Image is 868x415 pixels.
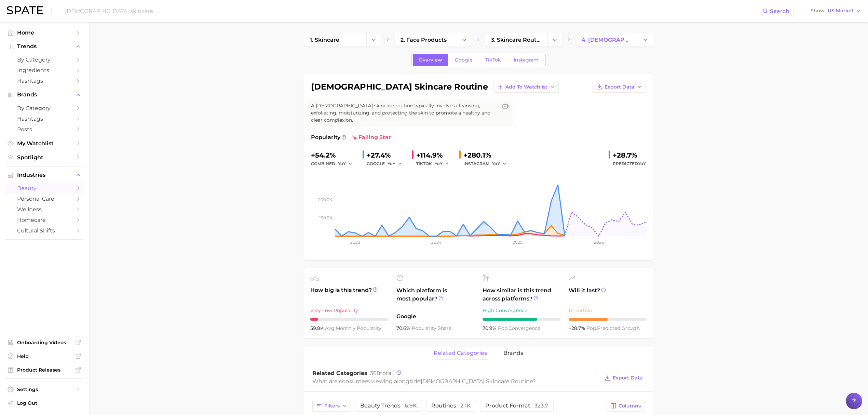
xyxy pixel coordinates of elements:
[5,337,83,348] a: Onboarding Videos
[311,150,357,161] div: +54.2%
[17,367,72,373] span: Product Releases
[594,240,604,245] tspan: 2026
[485,33,547,46] a: 3. skincare routines
[370,370,380,376] span: 368
[5,365,83,375] a: Product Releases
[17,206,72,213] span: wellness
[492,160,507,168] button: YoY
[619,403,641,409] span: Columns
[17,126,72,133] span: Posts
[416,160,454,168] div: TIKTOK
[311,102,497,124] span: A [DEMOGRAPHIC_DATA] skincare routine typically involves cleansing, exfoliating, moisturizing, an...
[17,227,72,234] span: cultural shifts
[607,400,645,412] button: Columns
[485,57,501,63] span: TikTok
[388,161,395,166] span: YoY
[388,160,402,168] button: YoY
[605,84,635,90] span: Export Data
[17,67,72,73] span: Ingredients
[416,150,454,161] div: +114.9%
[505,84,547,90] span: Add to Watchlist
[413,54,448,66] a: Overview
[5,76,83,86] a: Hashtags
[5,90,83,100] button: Brands
[366,33,381,46] button: Change Category
[17,78,72,84] span: Hashtags
[17,56,72,63] span: by Category
[352,133,391,142] span: falling star
[593,81,646,93] button: Export Data
[483,325,498,331] span: 70.9%
[5,384,83,394] a: Settings
[5,103,83,113] a: by Category
[457,33,472,46] button: Change Category
[508,54,544,66] a: Instagram
[483,318,560,321] div: 7 / 10
[324,403,340,409] span: Filters
[5,351,83,361] a: Help
[17,400,78,406] span: Log Out
[367,160,407,168] div: GOOGLE
[483,306,560,314] div: High Convergence
[5,113,83,124] a: Hashtags
[310,37,339,43] span: 1. skincare
[5,65,83,76] a: Ingredients
[17,196,72,202] span: personal care
[455,57,473,63] span: Google
[338,161,346,166] span: YoY
[310,318,388,321] div: 1 / 10
[514,57,539,63] span: Instagram
[485,403,548,409] span: product format
[449,54,478,66] a: Google
[17,105,72,111] span: by Category
[435,160,449,168] button: YoY
[431,403,471,409] span: routines
[5,225,83,236] a: cultural shifts
[811,9,826,13] span: Show
[312,370,367,376] span: Related Categories
[483,286,560,303] span: How similar is this trend across platforms?
[325,325,381,331] span: monthly popularity
[360,403,417,409] span: beauty trends
[460,402,471,409] span: 2.1k
[17,185,72,191] span: beauty
[396,286,474,309] span: Which platform is most popular?
[613,150,646,161] div: +28.7%
[396,325,412,331] span: 70.6%
[5,170,83,180] button: Industries
[492,161,500,166] span: YoY
[338,160,353,168] button: YoY
[405,402,417,409] span: 6.9k
[603,373,645,383] button: Export Data
[311,133,340,142] span: Popularity
[5,41,83,52] button: Trends
[569,286,647,303] span: Will it last?
[370,370,393,376] span: total
[17,353,72,359] span: Help
[312,377,599,386] div: What are consumers viewing alongside ?
[5,215,83,225] a: homecare
[576,33,638,46] a: 4. [DEMOGRAPHIC_DATA] skincare routine
[17,92,72,98] span: Brands
[5,54,83,65] a: by Category
[5,124,83,135] a: Posts
[582,37,632,43] span: 4. [DEMOGRAPHIC_DATA] skincare routine
[5,27,83,38] a: Home
[586,325,640,331] span: predicted growth
[569,306,647,314] div: Uncertain
[828,9,854,13] span: US Market
[5,183,83,193] a: beauty
[304,33,366,46] a: 1. skincare
[770,8,789,14] span: Search
[431,240,442,245] tspan: 2024
[7,6,43,14] img: SPATE
[367,150,407,161] div: +27.4%
[434,350,487,356] span: related categories
[310,325,325,331] span: 59.8k
[503,350,523,356] span: brands
[5,193,83,204] a: personal care
[5,138,83,149] a: My Watchlist
[498,325,508,331] abbr: popularity index
[311,160,357,168] div: combined
[569,318,647,321] div: 5 / 10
